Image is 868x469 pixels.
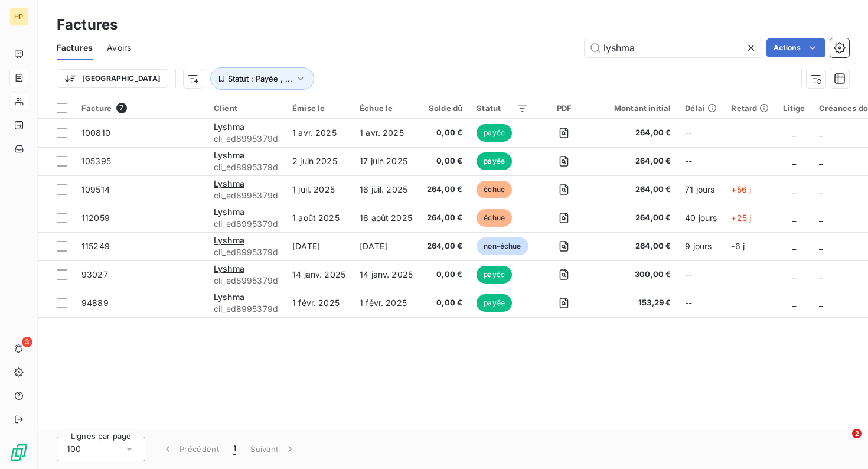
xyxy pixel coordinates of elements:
[819,241,823,251] span: _
[600,184,671,196] span: 264,00 €
[57,69,168,88] button: [GEOGRAPHIC_DATA]
[285,175,353,204] td: 1 juil. 2025
[678,175,724,204] td: 71 jours
[9,7,28,26] div: HP
[477,209,512,227] span: échue
[427,103,462,113] div: Solde dû
[678,119,724,147] td: --
[543,103,586,113] div: PDF
[353,175,420,204] td: 16 juil. 2025
[792,184,796,194] span: _
[600,240,671,252] span: 264,00 €
[285,204,353,232] td: 1 août 2025
[766,38,825,57] button: Actions
[585,38,762,57] input: Rechercher
[792,269,796,279] span: _
[353,232,420,260] td: [DATE]
[792,241,796,251] span: _
[81,241,110,251] span: 115249
[360,103,413,113] div: Échue le
[477,124,512,142] span: payée
[214,235,244,245] span: Lyshma
[214,122,244,132] span: Lyshma
[292,103,345,113] div: Émise le
[353,119,420,147] td: 1 avr. 2025
[81,184,110,194] span: 109514
[819,298,823,308] span: _
[828,429,856,457] iframe: Intercom live chat
[852,429,862,438] span: 2
[214,161,278,173] span: cli_ed8995379d
[214,292,244,302] span: Lyshma
[477,294,512,312] span: payée
[214,133,278,145] span: cli_ed8995379d
[57,14,118,35] h3: Factures
[819,184,823,194] span: _
[792,298,796,308] span: _
[214,263,244,273] span: Lyshma
[57,42,93,54] span: Factures
[731,184,751,194] span: +56 j
[427,297,462,309] span: 0,00 €
[477,103,528,113] div: Statut
[685,103,717,113] div: Délai
[678,289,724,317] td: --
[285,289,353,317] td: 1 févr. 2025
[678,232,724,260] td: 9 jours
[477,152,512,170] span: payée
[116,103,127,113] span: 7
[600,103,671,113] div: Montant initial
[81,269,108,279] span: 93027
[214,275,278,286] span: cli_ed8995379d
[226,437,243,461] button: 1
[477,237,528,255] span: non-échue
[214,218,278,230] span: cli_ed8995379d
[233,443,236,455] span: 1
[819,128,823,138] span: _
[22,337,32,347] span: 3
[214,150,244,160] span: Lyshma
[600,269,671,281] span: 300,00 €
[353,260,420,289] td: 14 janv. 2025
[427,184,462,196] span: 264,00 €
[9,443,28,462] img: Logo LeanPay
[107,42,131,54] span: Avoirs
[427,212,462,224] span: 264,00 €
[819,156,823,166] span: _
[285,260,353,289] td: 14 janv. 2025
[427,240,462,252] span: 264,00 €
[214,303,278,315] span: cli_ed8995379d
[285,119,353,147] td: 1 avr. 2025
[155,437,226,461] button: Précédent
[214,190,278,201] span: cli_ed8995379d
[477,181,512,198] span: échue
[81,128,110,138] span: 100810
[731,241,745,251] span: -6 j
[783,103,805,113] div: Litige
[285,232,353,260] td: [DATE]
[427,269,462,281] span: 0,00 €
[353,147,420,175] td: 17 juin 2025
[600,155,671,167] span: 264,00 €
[214,246,278,258] span: cli_ed8995379d
[81,213,110,223] span: 112059
[678,147,724,175] td: --
[81,156,111,166] span: 105395
[600,297,671,309] span: 153,29 €
[819,269,823,279] span: _
[353,289,420,317] td: 1 févr. 2025
[285,147,353,175] td: 2 juin 2025
[600,212,671,224] span: 264,00 €
[678,260,724,289] td: --
[243,437,303,461] button: Suivant
[81,103,112,113] span: Facture
[731,213,751,223] span: +25 j
[67,443,81,455] span: 100
[210,67,314,90] button: Statut : Payée , ...
[819,213,823,223] span: _
[600,127,671,139] span: 264,00 €
[427,127,462,139] span: 0,00 €
[678,204,724,232] td: 40 jours
[214,103,278,113] div: Client
[214,207,244,217] span: Lyshma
